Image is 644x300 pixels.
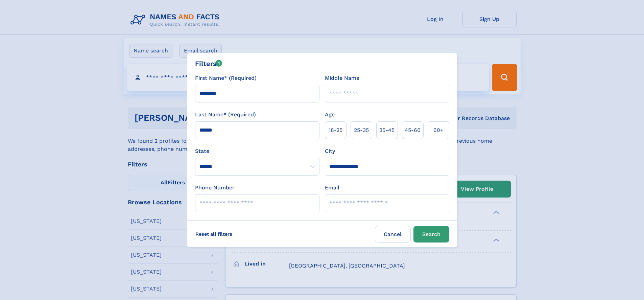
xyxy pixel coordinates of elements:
label: State [195,147,319,155]
span: 35‑45 [379,126,395,134]
label: First Name* (Required) [195,74,257,82]
button: Search [413,226,449,243]
div: Filters [195,59,222,69]
label: Last Name* (Required) [195,111,256,119]
label: City [325,147,335,155]
label: Age [325,111,335,119]
span: 18‑25 [329,126,342,134]
label: Reset all filters [191,226,237,242]
span: 60+ [433,126,444,134]
span: 25‑35 [354,126,369,134]
label: Email [325,184,339,192]
label: Phone Number [195,184,235,192]
label: Cancel [375,226,411,243]
label: Middle Name [325,74,359,82]
span: 45‑60 [405,126,421,134]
